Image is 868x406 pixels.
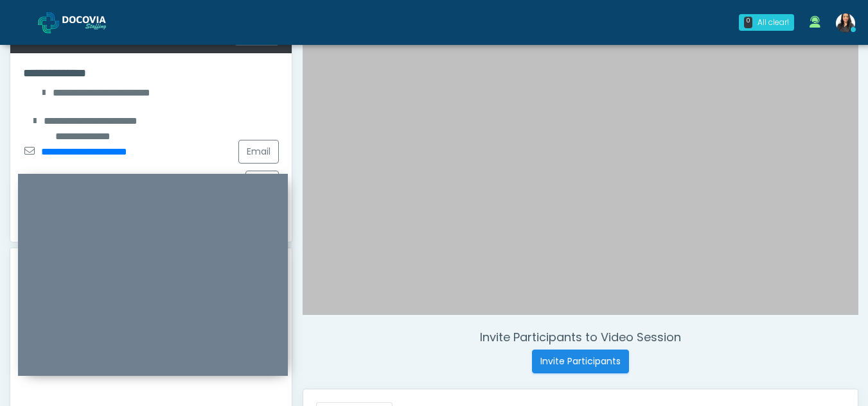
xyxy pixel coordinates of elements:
[303,330,858,344] h4: Invite Participants to Video Session
[245,171,279,194] button: Call
[10,5,49,44] button: Open LiveChat chat widget
[238,140,279,164] a: Email
[18,189,288,376] iframe: To enrich screen reader interactions, please activate Accessibility in Grammarly extension settings
[532,350,629,373] button: Invite Participants
[836,13,855,33] img: Viral Patel
[38,12,59,33] img: Docovia
[731,9,802,36] a: 0 All clear!
[10,248,292,279] div: Provider Notes
[744,17,752,28] div: 0
[62,16,127,29] img: Docovia
[757,17,789,28] div: All clear!
[38,1,127,43] a: Docovia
